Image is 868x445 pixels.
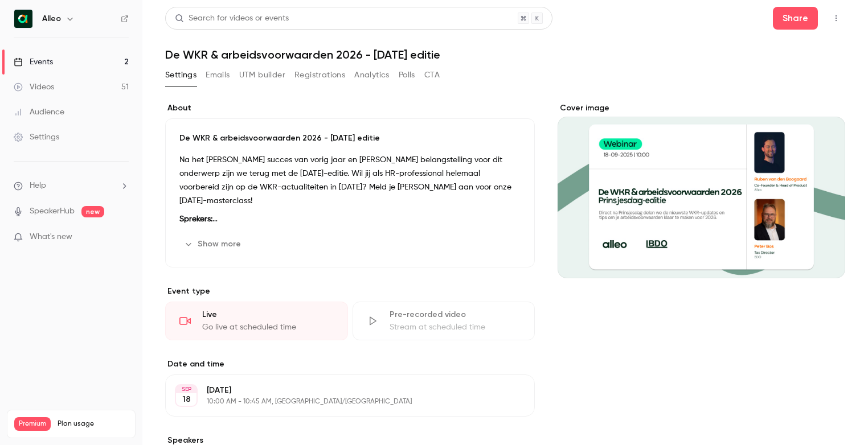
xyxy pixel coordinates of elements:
[58,419,128,428] span: Plan usage
[182,394,191,405] p: 18
[354,66,390,84] button: Analytics
[390,322,521,333] div: Stream at scheduled time
[30,180,46,192] span: Help
[202,309,334,320] div: Live
[207,397,474,406] p: 10:00 AM - 10:45 AM, [GEOGRAPHIC_DATA]/[GEOGRAPHIC_DATA]
[773,7,818,30] button: Share
[14,106,64,118] div: Audience
[294,66,345,84] button: Registrations
[202,322,334,333] div: Go live at scheduled time
[14,56,53,68] div: Events
[30,231,72,243] span: What's new
[14,180,129,192] li: help-dropdown-opener
[353,302,535,340] div: Pre-recorded videoStream at scheduled time
[424,66,440,84] button: CTA
[179,235,248,253] button: Show more
[14,10,32,28] img: Alleo
[206,66,230,84] button: Emails
[399,66,415,84] button: Polls
[165,66,196,84] button: Settings
[14,81,54,93] div: Videos
[239,66,285,84] button: UTM builder
[207,385,474,396] p: [DATE]
[558,102,845,114] label: Cover image
[14,417,51,431] span: Premium
[175,13,289,24] div: Search for videos or events
[165,359,535,370] label: Date and time
[165,102,535,114] label: About
[30,205,75,217] a: SpeakerHub
[558,102,845,278] section: Cover image
[179,215,218,223] strong: Sprekers:
[81,206,104,217] span: new
[165,302,348,340] div: LiveGo live at scheduled time
[14,131,59,143] div: Settings
[176,385,196,393] div: SEP
[115,232,129,242] iframe: Noticeable Trigger
[179,153,521,208] p: Na het [PERSON_NAME] succes van vorig jaar en [PERSON_NAME] belangstelling voor dit onderwerp zij...
[42,13,61,24] h6: Alleo
[165,286,535,297] p: Event type
[179,133,521,144] p: De WKR & arbeidsvoorwaarden 2026 - [DATE] editie
[165,48,845,61] h1: De WKR & arbeidsvoorwaarden 2026 - [DATE] editie
[390,309,521,320] div: Pre-recorded video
